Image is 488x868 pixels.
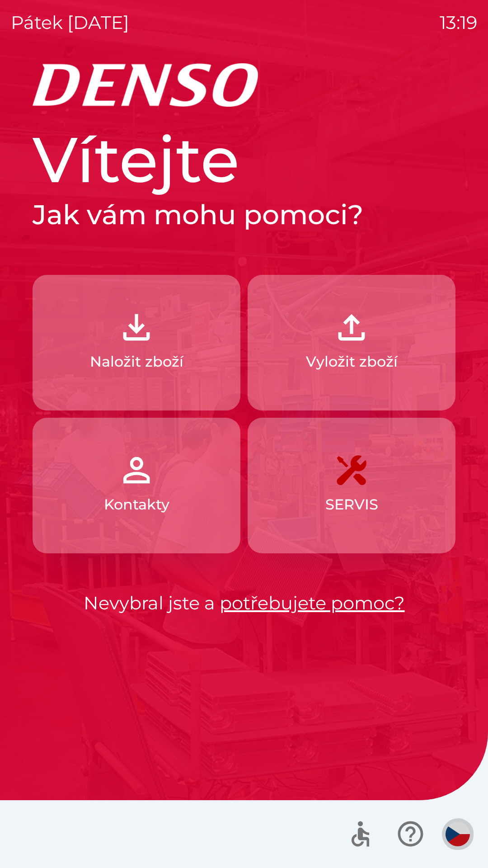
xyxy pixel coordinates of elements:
[248,418,455,553] button: SERVIS
[117,307,156,347] img: 918cc13a-b407-47b8-8082-7d4a57a89498.png
[306,351,398,373] p: Vyložit zboží
[33,63,455,107] img: Logo
[104,494,169,515] p: Kontakty
[117,450,156,490] img: 072f4d46-cdf8-44b2-b931-d189da1a2739.png
[33,198,455,231] h2: Jak vám mohu pomoci?
[90,351,183,373] p: Naložit zboží
[446,822,470,846] img: cs flag
[11,9,129,36] p: pátek [DATE]
[33,275,240,410] button: Naložit zboží
[220,592,405,614] a: potřebujete pomoc?
[332,307,371,347] img: 2fb22d7f-6f53-46d3-a092-ee91fce06e5d.png
[33,121,455,198] h1: Vítejte
[33,590,455,617] p: Nevybral jste a
[33,418,240,553] button: Kontakty
[248,275,455,410] button: Vyložit zboží
[332,450,371,490] img: 7408382d-57dc-4d4c-ad5a-dca8f73b6e74.png
[440,9,477,36] p: 13:19
[325,494,378,515] p: SERVIS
